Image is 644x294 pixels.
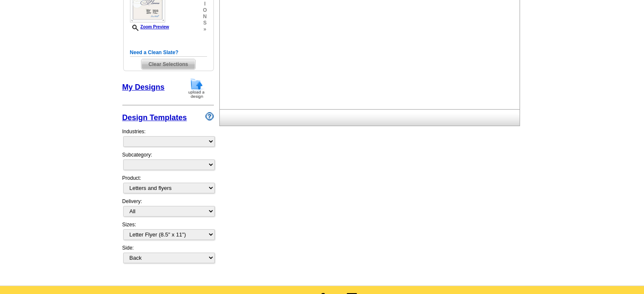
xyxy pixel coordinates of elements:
[203,14,207,20] span: n
[122,198,214,221] div: Delivery:
[141,59,195,69] span: Clear Selections
[203,20,207,26] span: s
[185,77,207,99] img: upload-design
[122,124,214,151] div: Industries:
[203,7,207,14] span: o
[203,26,207,33] span: »
[122,113,187,122] a: Design Templates
[130,25,169,29] a: Zoom Preview
[122,174,214,198] div: Product:
[122,221,214,244] div: Sizes:
[205,112,214,121] img: design-wizard-help-icon.png
[122,151,214,174] div: Subcategory:
[122,244,214,264] div: Side:
[203,1,207,7] span: i
[130,49,207,57] h5: Need a Clean Slate?
[122,83,165,91] a: My Designs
